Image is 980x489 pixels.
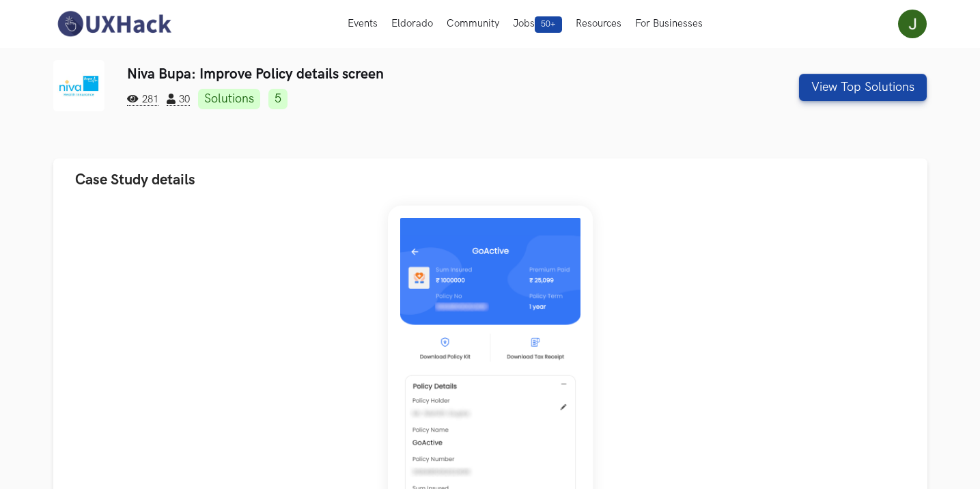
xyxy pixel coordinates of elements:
[167,94,190,106] span: 30
[268,89,288,109] a: 5
[53,158,927,201] button: Case Study details
[127,66,705,83] h3: Niva Bupa: Improve Policy details screen
[75,171,195,189] span: Case Study details
[535,16,562,33] span: 50+
[53,10,175,38] img: UXHack-logo.png
[898,10,927,38] img: Your profile pic
[198,89,260,109] a: Solutions
[799,74,927,101] button: View Top Solutions
[127,94,158,106] span: 281
[53,60,104,111] img: Niva Bupa logo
